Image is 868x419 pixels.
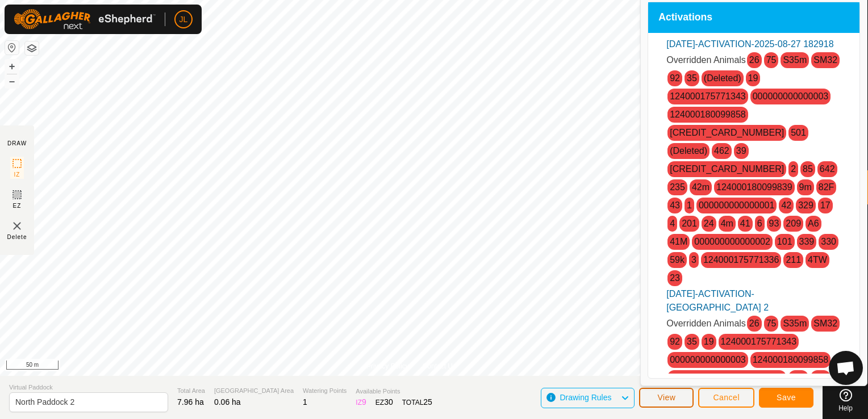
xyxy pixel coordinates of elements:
[670,128,784,137] a: [CREDIT_CARD_NUMBER]
[687,73,697,83] a: 35
[639,388,694,408] button: View
[14,170,20,179] span: IZ
[783,319,807,328] a: S35m
[5,74,19,88] button: –
[657,393,675,402] span: View
[781,200,791,210] a: 42
[819,182,834,192] a: 82F
[736,146,746,156] a: 39
[7,139,27,148] div: DRAW
[25,41,39,55] button: Map Layers
[375,396,393,408] div: EZ
[820,164,835,174] a: 642
[713,393,740,402] span: Cancel
[5,41,19,55] button: Reset Map
[13,202,22,210] span: EZ
[9,383,168,392] span: Virtual Paddock
[753,355,828,364] a: 124000180099858
[384,397,393,407] span: 30
[670,200,680,210] a: 43
[667,143,710,159] span: (Deleted)
[7,233,27,241] span: Delete
[769,219,779,228] a: 93
[180,14,188,26] span: JL
[702,70,744,86] span: (Deleted)
[14,9,156,30] img: Gallagher Logo
[813,55,837,65] a: SM32
[402,396,432,408] div: TOTAL
[748,73,758,83] a: 19
[177,397,204,407] span: 7.96 ha
[670,91,745,101] a: 124000175771343
[740,219,750,228] a: 41
[714,146,729,156] a: 462
[786,219,801,228] a: 209
[721,219,733,228] a: 4m
[362,397,366,407] span: 9
[791,373,806,383] a: 501
[757,219,762,228] a: 6
[791,164,796,174] a: 2
[694,237,770,246] a: 000000000000002
[749,55,759,65] a: 26
[177,386,205,396] span: Total Area
[214,386,294,396] span: [GEOGRAPHIC_DATA] Area
[703,255,779,265] a: 124000175771336
[791,128,806,137] a: 501
[670,355,745,364] a: 000000000000003
[698,388,754,408] button: Cancel
[808,219,819,228] a: A6
[777,393,796,402] span: Save
[721,337,796,346] a: 124000175771343
[692,182,710,192] a: 42m
[670,73,680,83] a: 92
[423,361,456,371] a: Contact Us
[666,289,769,312] a: [DATE]-ACTIVATION-[GEOGRAPHIC_DATA] 2
[823,384,868,416] a: Help
[670,110,745,119] a: 124000180099858
[356,396,366,408] div: IZ
[10,219,24,233] img: VP
[799,237,815,246] a: 339
[783,55,807,65] a: S35m
[303,397,307,407] span: 1
[670,273,680,283] a: 23
[798,200,813,210] a: 329
[821,237,836,246] a: 330
[423,397,432,407] span: 25
[786,255,801,265] a: 211
[749,319,759,328] a: 26
[666,55,746,65] span: Overridden Animals
[666,39,833,49] a: [DATE]-ACTIVATION-2025-08-27 182918
[813,319,837,328] a: SM32
[777,237,792,246] a: 101
[670,373,784,383] a: [CREDIT_CARD_NUMBER]
[670,219,675,228] a: 4
[5,60,19,73] button: +
[666,319,746,328] span: Overridden Animals
[766,319,777,328] a: 75
[670,164,784,174] a: [CREDIT_CARD_NUMBER]
[716,182,792,192] a: 124000180099839
[214,397,241,407] span: 0.06 ha
[699,200,774,210] a: 000000000000001
[753,91,828,101] a: 000000000000003
[366,361,409,371] a: Privacy Policy
[808,255,827,265] a: 4TW
[670,337,680,346] a: 92
[766,55,777,65] a: 75
[687,200,692,210] a: 1
[670,182,685,192] a: 235
[820,200,831,210] a: 17
[670,237,687,246] a: 41M
[303,386,347,396] span: Watering Points
[803,164,813,174] a: 85
[356,387,432,396] span: Available Points
[829,351,863,385] div: Open chat
[560,393,611,402] span: Drawing Rules
[670,255,685,265] a: 59k
[691,255,696,265] a: 3
[704,337,714,346] a: 19
[813,373,828,383] a: 462
[838,405,853,412] span: Help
